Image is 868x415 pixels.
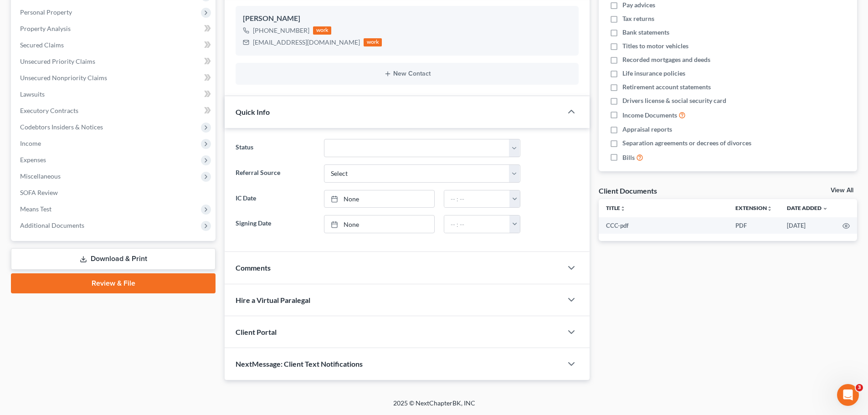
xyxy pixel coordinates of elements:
div: [PERSON_NAME] [243,13,571,24]
span: Drivers license & social security card [622,96,726,105]
div: 2025 © NextChapterBK, INC [175,399,694,415]
label: Referral Source [231,164,319,183]
span: NextMessage: Client Text Notifications [236,359,363,368]
a: None [324,190,434,208]
a: Unsecured Priority Claims [13,53,216,70]
a: Date Added expand_more [787,205,828,211]
td: [DATE] [780,217,835,234]
a: Review & File [11,273,216,293]
i: unfold_more [620,206,626,211]
span: Executory Contracts [20,107,78,114]
input: -- : -- [444,190,510,208]
a: Lawsuits [13,86,216,102]
span: Lawsuits [20,90,45,98]
span: SOFA Review [20,189,58,196]
div: Client Documents [599,186,657,195]
span: Unsecured Priority Claims [20,57,95,65]
div: work [313,26,331,35]
span: Additional Documents [20,221,84,229]
button: New Contact [243,70,571,77]
span: Recorded mortgages and deeds [622,55,710,64]
a: Executory Contracts [13,102,216,119]
span: Income Documents [622,111,677,120]
span: 3 [856,384,863,391]
div: work [364,38,382,46]
span: Client Portal [236,328,277,336]
span: Miscellaneous [20,172,61,180]
label: Status [231,139,319,157]
div: [PHONE_NUMBER] [253,26,309,35]
span: Income [20,139,41,147]
a: Titleunfold_more [606,205,626,211]
span: Hire a Virtual Paralegal [236,296,310,304]
span: Codebtors Insiders & Notices [20,123,103,131]
span: Pay advices [622,0,655,10]
span: Titles to motor vehicles [622,41,688,51]
td: PDF [728,217,780,234]
span: Separation agreements or decrees of divorces [622,138,751,148]
span: Quick Info [236,108,270,116]
span: Life insurance policies [622,69,685,78]
a: None [324,215,434,233]
span: Appraisal reports [622,125,672,134]
a: View All [831,187,853,194]
a: Download & Print [11,248,216,270]
a: SOFA Review [13,184,216,201]
span: Bank statements [622,28,669,37]
span: Unsecured Nonpriority Claims [20,74,107,82]
a: Property Analysis [13,20,216,37]
span: Expenses [20,156,46,164]
td: CCC-pdf [599,217,728,234]
label: Signing Date [231,215,319,233]
a: Unsecured Nonpriority Claims [13,70,216,86]
span: Bills [622,153,635,162]
span: Retirement account statements [622,82,711,92]
span: Comments [236,263,271,272]
span: Tax returns [622,14,654,23]
input: -- : -- [444,215,510,233]
iframe: Intercom live chat [837,384,859,406]
span: Personal Property [20,8,72,16]
div: [EMAIL_ADDRESS][DOMAIN_NAME] [253,38,360,47]
span: Property Analysis [20,25,71,32]
a: Extensionunfold_more [735,205,772,211]
a: Secured Claims [13,37,216,53]
i: expand_more [822,206,828,211]
label: IC Date [231,190,319,208]
span: Means Test [20,205,51,213]
span: Secured Claims [20,41,64,49]
i: unfold_more [767,206,772,211]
